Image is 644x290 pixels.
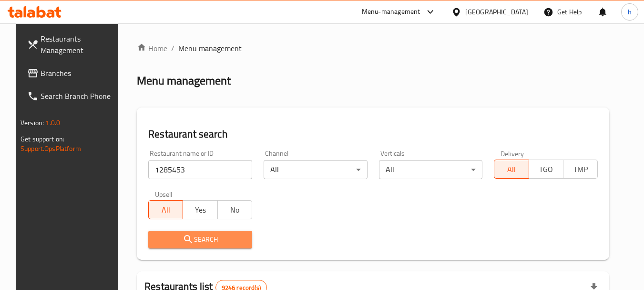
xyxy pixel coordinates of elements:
nav: breadcrumb [137,43,609,54]
span: All [153,203,179,217]
button: TGO [529,160,563,179]
label: Delivery [501,150,524,157]
span: Branches [41,67,116,79]
div: Menu-management [362,6,420,18]
span: Search [156,234,245,246]
span: Yes [187,203,214,217]
span: Restaurants Management [41,33,116,56]
a: Restaurants Management [20,27,123,62]
a: Support.OpsPlatform [20,142,81,155]
h2: Restaurant search [148,127,598,141]
span: Search Branch Phone [41,90,116,102]
input: Search for restaurant name or ID.. [148,160,252,179]
a: Home [137,43,167,54]
a: Branches [20,62,123,85]
a: Search Branch Phone [20,85,123,107]
button: TMP [563,160,598,179]
div: All [264,160,368,179]
button: All [148,200,183,219]
button: Search [148,231,252,248]
button: Yes [183,200,217,219]
div: [GEOGRAPHIC_DATA] [465,7,528,17]
button: No [217,200,252,219]
span: h [628,7,632,17]
span: TMP [567,162,594,176]
span: 1.0.0 [45,117,60,129]
label: Upsell [155,191,173,197]
span: All [498,162,525,176]
span: TGO [533,162,560,176]
span: Get support on: [20,133,64,145]
span: No [222,203,248,217]
span: Version: [20,117,44,129]
li: / [171,43,174,54]
div: All [379,160,483,179]
button: All [494,160,529,179]
h2: Menu management [137,73,231,88]
span: Menu management [178,43,242,54]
